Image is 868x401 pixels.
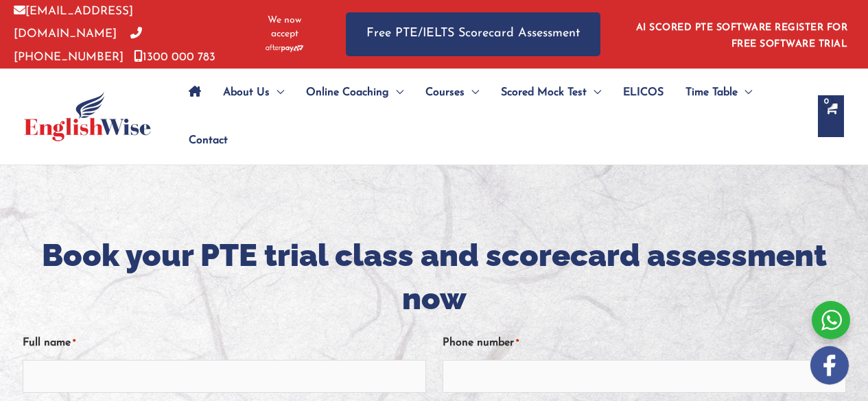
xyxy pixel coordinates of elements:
[587,69,601,117] span: Menu Toggle
[425,69,465,117] span: Courses
[306,69,389,117] span: Online Coaching
[675,69,763,117] a: Time TableMenu Toggle
[189,117,228,165] span: Contact
[178,117,228,165] a: Contact
[178,69,804,165] nav: Site Navigation: Main Menu
[810,346,849,385] img: white-facebook.png
[266,45,303,52] img: Afterpay-Logo
[134,51,215,63] a: 1300 000 783
[636,23,848,49] a: AI SCORED PTE SOFTWARE REGISTER FOR FREE SOFTWARE TRIAL
[490,69,612,117] a: Scored Mock TestMenu Toggle
[295,69,414,117] a: Online CoachingMenu Toggle
[738,69,752,117] span: Menu Toggle
[623,69,664,117] span: ELICOS
[23,234,846,320] h1: Book your PTE trial class and scorecard assessment now
[389,69,403,117] span: Menu Toggle
[23,332,75,354] label: Full name
[24,92,151,141] img: cropped-ew-logo
[612,69,675,117] a: ELICOS
[628,12,854,56] aside: Header Widget 1
[818,95,844,137] a: View Shopping Cart, empty
[14,28,142,62] a: [PHONE_NUMBER]
[257,14,312,41] span: We now accept
[501,69,587,117] span: Scored Mock Test
[414,69,490,117] a: CoursesMenu Toggle
[223,69,270,117] span: About Us
[346,12,600,56] a: Free PTE/IELTS Scorecard Assessment
[212,69,295,117] a: About UsMenu Toggle
[685,69,738,117] span: Time Table
[270,69,284,117] span: Menu Toggle
[465,69,479,117] span: Menu Toggle
[443,332,519,354] label: Phone number
[14,5,133,40] a: [EMAIL_ADDRESS][DOMAIN_NAME]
